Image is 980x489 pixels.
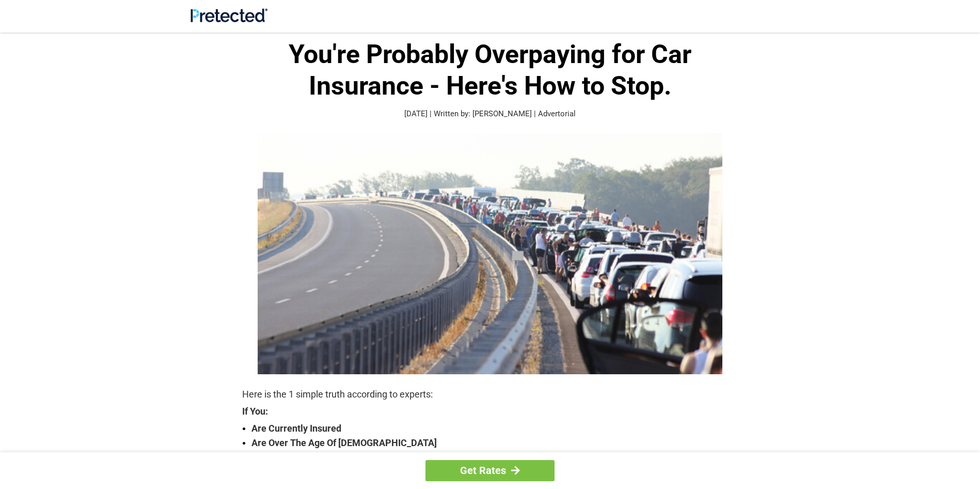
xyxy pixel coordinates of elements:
img: Site Logo [191,8,267,22]
a: Get Rates [425,460,555,481]
p: [DATE] | Written by: [PERSON_NAME] | Advertorial [242,108,738,120]
strong: Are Over The Age Of [DEMOGRAPHIC_DATA] [251,436,738,450]
p: Here is the 1 simple truth according to experts: [242,387,738,402]
strong: Drive Less Than 50 Miles Per Day [251,450,738,465]
h1: You're Probably Overpaying for Car Insurance - Here's How to Stop. [242,39,738,102]
strong: If You: [242,407,738,416]
strong: Are Currently Insured [251,421,738,436]
a: Site Logo [191,14,267,24]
